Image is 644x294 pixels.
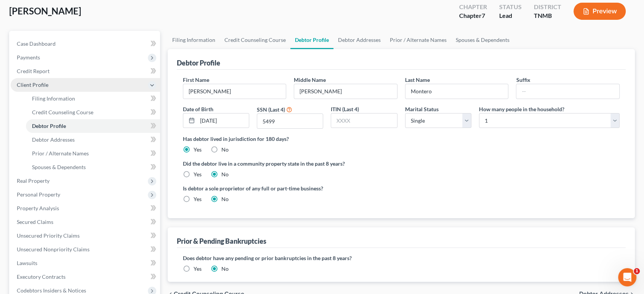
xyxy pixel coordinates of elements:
[331,113,397,128] input: XXXX
[183,135,620,143] label: Has debtor lived in jurisdiction for 180 days?
[257,114,323,128] input: XXXX
[516,84,619,99] input: --
[183,76,209,84] label: First Name
[183,84,286,99] input: --
[333,31,385,49] a: Debtor Addresses
[405,84,508,99] input: --
[17,219,53,225] span: Secured Claims
[17,232,80,239] span: Unsecured Priority Claims
[534,11,561,20] div: TNMB
[499,3,522,11] div: Status
[482,12,485,19] span: 7
[183,160,620,168] label: Did the debtor live in a community property state in the past 8 years?
[294,76,326,84] label: Middle Name
[26,160,160,174] a: Spouses & Dependents
[574,3,626,20] button: Preview
[516,76,530,84] label: Suffix
[17,205,59,211] span: Property Analysis
[534,3,561,11] div: District
[183,105,213,113] label: Date of Birth
[221,171,229,178] label: No
[26,147,160,160] a: Prior / Alternate Names
[331,105,359,113] label: ITIN (Last 4)
[221,195,229,203] label: No
[32,164,86,170] span: Spouses & Dependents
[194,171,202,178] label: Yes
[183,254,620,262] label: Does debtor have any pending or prior bankruptcies in the past 8 years?
[194,146,202,153] label: Yes
[26,119,160,133] a: Debtor Profile
[183,184,397,192] label: Is debtor a sole proprietor of any full or part-time business?
[479,105,564,113] label: How many people in the household?
[459,11,487,20] div: Chapter
[221,146,229,153] label: No
[17,81,48,88] span: Client Profile
[17,177,50,184] span: Real Property
[385,31,451,49] a: Prior / Alternate Names
[11,37,160,51] a: Case Dashboard
[9,5,81,16] span: [PERSON_NAME]
[17,260,37,266] span: Lawsuits
[26,133,160,147] a: Debtor Addresses
[17,191,60,198] span: Personal Property
[221,265,229,273] label: No
[177,236,266,246] div: Prior & Pending Bankruptcies
[17,54,40,61] span: Payments
[197,113,249,128] input: MM/DD/YYYY
[32,123,66,129] span: Debtor Profile
[11,201,160,215] a: Property Analysis
[294,84,397,99] input: M.I
[17,40,56,47] span: Case Dashboard
[220,31,290,49] a: Credit Counseling Course
[11,243,160,256] a: Unsecured Nonpriority Claims
[290,31,333,49] a: Debtor Profile
[168,31,220,49] a: Filing Information
[32,109,93,115] span: Credit Counseling Course
[451,31,514,49] a: Spouses & Dependents
[17,273,66,280] span: Executory Contracts
[618,268,636,286] iframe: Intercom live chat
[11,64,160,78] a: Credit Report
[257,105,285,113] label: SSN (Last 4)
[459,3,487,11] div: Chapter
[17,246,90,252] span: Unsecured Nonpriority Claims
[177,58,220,67] div: Debtor Profile
[405,105,439,113] label: Marital Status
[11,270,160,284] a: Executory Contracts
[499,11,522,20] div: Lead
[26,92,160,105] a: Filing Information
[32,95,75,102] span: Filing Information
[11,256,160,270] a: Lawsuits
[17,287,86,294] span: Codebtors Insiders & Notices
[32,150,89,157] span: Prior / Alternate Names
[32,136,75,143] span: Debtor Addresses
[26,105,160,119] a: Credit Counseling Course
[194,195,202,203] label: Yes
[405,76,430,84] label: Last Name
[194,265,202,273] label: Yes
[634,268,640,274] span: 1
[11,215,160,229] a: Secured Claims
[17,68,50,74] span: Credit Report
[11,229,160,243] a: Unsecured Priority Claims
